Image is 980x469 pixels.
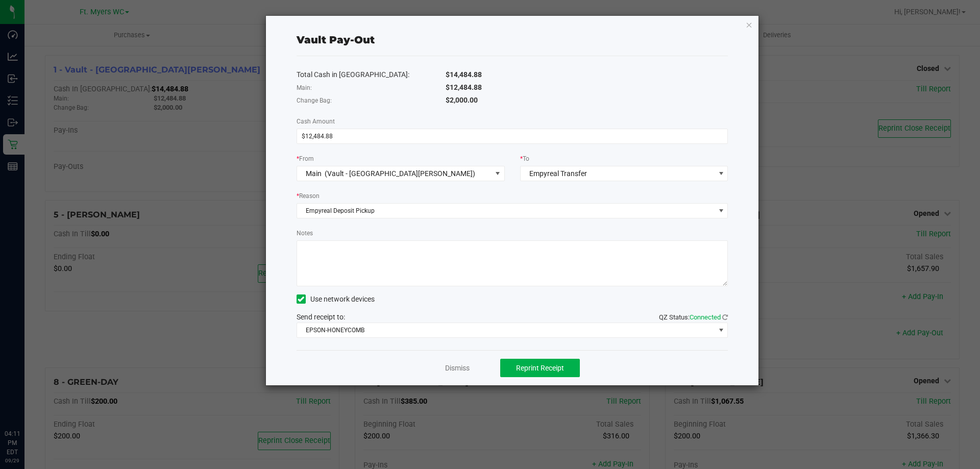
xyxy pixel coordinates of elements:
label: Reason [297,191,320,201]
span: $14,484.88 [446,70,482,79]
iframe: Resource center [10,387,41,418]
label: Notes [297,229,313,238]
span: Empyreal Deposit Pickup [297,204,715,218]
span: Main: [297,84,312,91]
span: Reprint Receipt [516,364,564,372]
label: From [297,154,314,163]
span: Send receipt to: [297,313,345,321]
label: To [520,154,529,163]
button: Reprint Receipt [500,359,580,377]
label: Use network devices [297,294,375,305]
span: Empyreal Transfer [529,169,587,178]
span: $12,484.88 [446,83,482,91]
span: QZ Status: [659,313,728,321]
span: Cash Amount [297,118,335,125]
span: Change Bag: [297,97,332,104]
span: $2,000.00 [446,96,478,104]
span: Main [306,169,322,178]
div: Vault Pay-Out [297,32,375,47]
span: (Vault - [GEOGRAPHIC_DATA][PERSON_NAME]) [325,169,475,178]
span: EPSON-HONEYCOMB [297,323,715,337]
span: Total Cash in [GEOGRAPHIC_DATA]: [297,70,409,79]
span: Connected [690,313,721,321]
a: Dismiss [445,363,470,374]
